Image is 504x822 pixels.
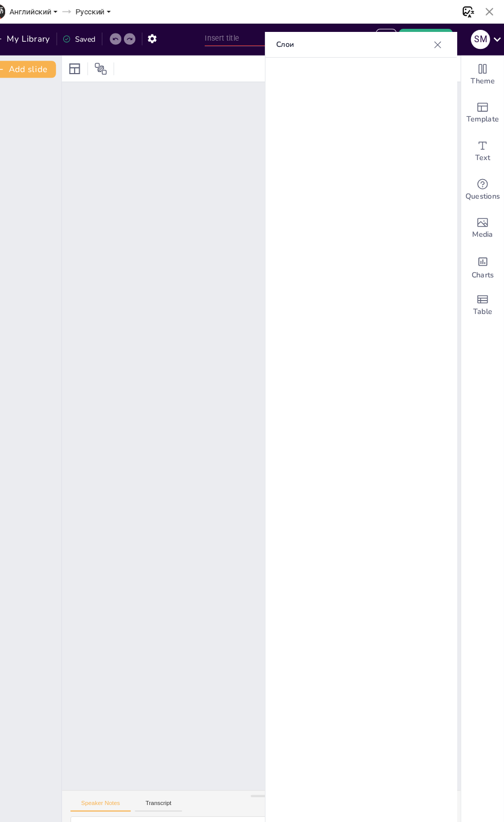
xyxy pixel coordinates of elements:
div: Add a table [462,276,503,313]
div: Get real-time input from your audience [462,165,503,202]
button: Add slide [5,59,71,75]
div: Layout [81,58,98,75]
p: Слои [284,31,431,56]
button: S M [472,28,490,48]
input: Insert title [215,29,278,44]
div: Add ready made slides [462,91,503,128]
div: Add charts and graphs [462,239,503,276]
button: Export to PowerPoint [380,28,400,48]
button: My Library [8,29,70,46]
span: Template [467,110,499,121]
span: Text [476,147,490,158]
span: Theme [471,73,495,84]
span: Table [474,295,492,306]
div: Add images, graphics, shapes or video [462,202,503,239]
button: Present [402,28,454,48]
button: Speaker Notes [85,772,143,783]
div: Saved [78,33,110,43]
div: Add text boxes [462,128,503,165]
div: S M [472,29,490,47]
span: Media [473,221,493,232]
span: Position [109,60,121,73]
span: Questions [466,184,500,195]
div: Change the overall theme [462,54,503,91]
span: Charts [472,260,494,271]
button: Transcript [148,772,193,783]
